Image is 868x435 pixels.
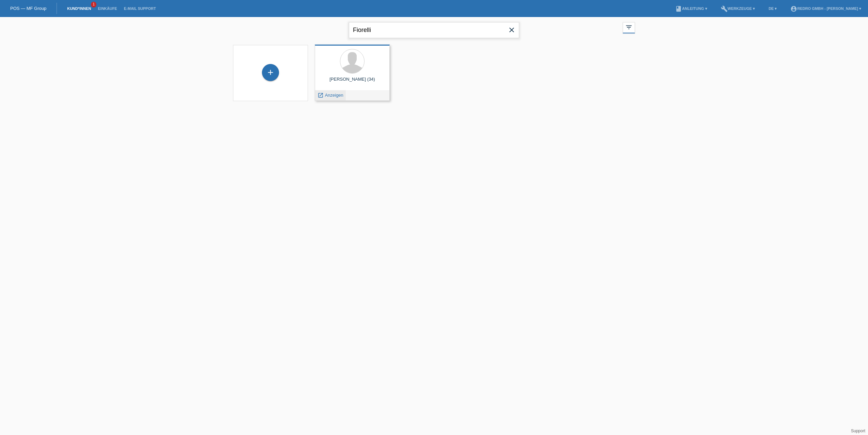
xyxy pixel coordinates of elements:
a: Einkäufe [94,6,120,11]
a: account_circleRedro GmbH - [PERSON_NAME] ▾ [787,6,865,11]
a: Kund*innen [64,6,94,11]
div: Kund*in hinzufügen [262,67,279,78]
i: filter_list [625,23,633,31]
i: book [675,5,682,12]
a: POS — MF Group [10,6,46,11]
a: Support [851,429,865,433]
div: [PERSON_NAME] (34) [320,77,384,87]
a: E-Mail Support [121,6,159,11]
i: build [721,5,728,12]
span: Anzeigen [325,93,343,98]
a: bookAnleitung ▾ [672,6,710,11]
span: 1 [91,2,96,7]
i: close [508,26,516,34]
input: Suche... [349,22,519,38]
i: launch [317,92,324,98]
a: buildWerkzeuge ▾ [717,6,759,11]
a: DE ▾ [765,6,780,11]
a: launch Anzeigen [317,93,343,98]
i: account_circle [790,5,797,12]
